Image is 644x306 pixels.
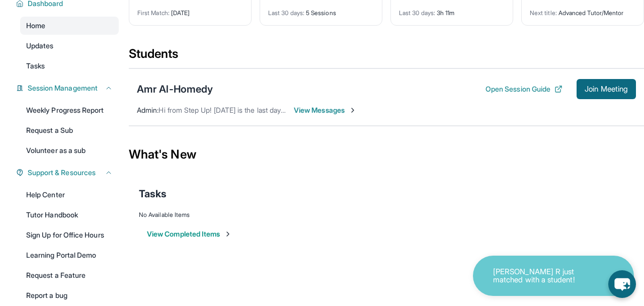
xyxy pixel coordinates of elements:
[20,37,119,55] a: Updates
[20,206,119,224] a: Tutor Handbook
[137,106,158,114] span: Admin :
[129,132,644,177] div: What's New
[139,187,167,201] span: Tasks
[137,82,213,96] div: Amr Al-Homedy
[399,3,505,17] div: 3h 11m
[26,21,45,31] span: Home
[399,9,435,17] span: Last 30 days :
[530,9,557,17] span: Next title :
[577,79,636,99] button: Join Meeting
[608,270,636,298] button: chat-button
[20,17,119,35] a: Home
[20,141,119,160] a: Volunteer as a sub
[20,246,119,264] a: Learning Portal Demo
[294,105,357,115] span: View Messages
[139,211,634,219] div: No Available Items
[530,3,635,17] div: Advanced Tutor/Mentor
[147,229,232,239] button: View Completed Items
[129,46,644,68] div: Students
[26,41,54,51] span: Updates
[20,121,119,139] a: Request a Sub
[20,266,119,284] a: Request a Feature
[20,186,119,204] a: Help Center
[137,3,243,17] div: [DATE]
[268,3,374,17] div: 5 Sessions
[24,83,113,93] button: Session Management
[28,168,96,178] span: Support & Resources
[24,168,113,178] button: Support & Resources
[20,226,119,244] a: Sign Up for Office Hours
[349,106,357,114] img: Chevron-Right
[137,9,170,17] span: First Match :
[28,83,98,93] span: Session Management
[268,9,304,17] span: Last 30 days :
[585,86,628,92] span: Join Meeting
[486,84,562,94] button: Open Session Guide
[20,286,119,304] a: Report a bug
[20,101,119,119] a: Weekly Progress Report
[493,268,594,284] p: [PERSON_NAME] R just matched with a student!
[26,61,45,71] span: Tasks
[20,57,119,75] a: Tasks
